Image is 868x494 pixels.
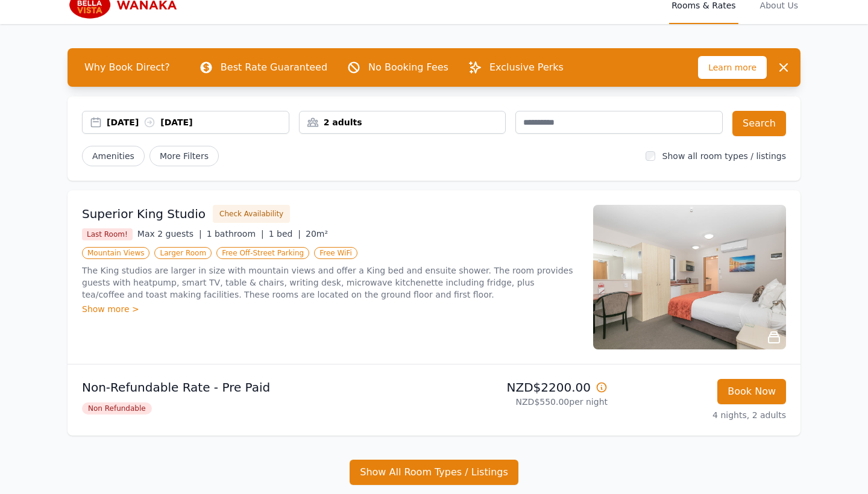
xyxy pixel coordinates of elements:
[75,55,180,80] span: Why Book Direct?
[216,247,309,259] span: Free Off-Street Parking
[82,247,149,259] span: Mountain Views
[489,60,564,75] p: Exclusive Perks
[439,379,608,396] p: NZD$2200.00
[306,229,328,239] span: 20m²
[698,56,767,79] span: Learn more
[137,229,202,239] span: Max 2 guests |
[82,146,145,166] button: Amenities
[107,116,289,128] div: [DATE] [DATE]
[82,379,429,396] p: Non-Refundable Rate - Pre Paid
[350,460,518,485] button: Show All Room Types / Listings
[82,228,133,240] span: Last Room!
[662,151,786,161] label: Show all room types / listings
[207,229,264,239] span: 1 bathroom |
[314,247,357,259] span: Free WiFi
[82,264,579,301] p: The King studios are larger in size with mountain views and offer a King bed and ensuite shower. ...
[300,116,506,128] div: 2 adults
[82,402,152,414] span: Non Refundable
[368,60,448,75] p: No Booking Fees
[82,205,206,222] h3: Superior King Studio
[154,247,212,259] span: Larger Room
[439,396,608,408] p: NZD$550.00 per night
[149,146,219,166] span: More Filters
[82,303,579,315] div: Show more >
[717,379,786,404] button: Book Now
[213,205,290,223] button: Check Availability
[221,60,327,75] p: Best Rate Guaranteed
[732,111,786,136] button: Search
[617,409,786,421] p: 4 nights, 2 adults
[269,229,301,239] span: 1 bed |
